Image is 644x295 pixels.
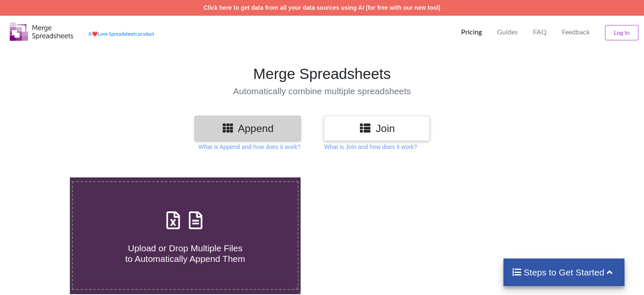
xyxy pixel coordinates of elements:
p: What is Append and how does it work? [199,143,301,151]
h3: Join [330,122,423,135]
h4: Steps to Get Started [512,267,616,278]
p: Pricing [461,28,482,37]
button: Log In [605,25,638,40]
span: Upload or Drop Multiple Files to Automatically Append Them [125,243,245,264]
p: What is Join and how does it work? [324,143,417,151]
span: Feedback [562,28,590,35]
span: heart [92,31,98,37]
p: FAQ [533,28,547,37]
a: AheartLove Spreadsheets product [88,31,154,37]
h3: Append [201,122,294,135]
a: Click here to get data from all your data sources using AI (for free with our new tool) [204,4,441,11]
img: Logo.png [10,22,73,41]
p: Guides [497,28,518,37]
